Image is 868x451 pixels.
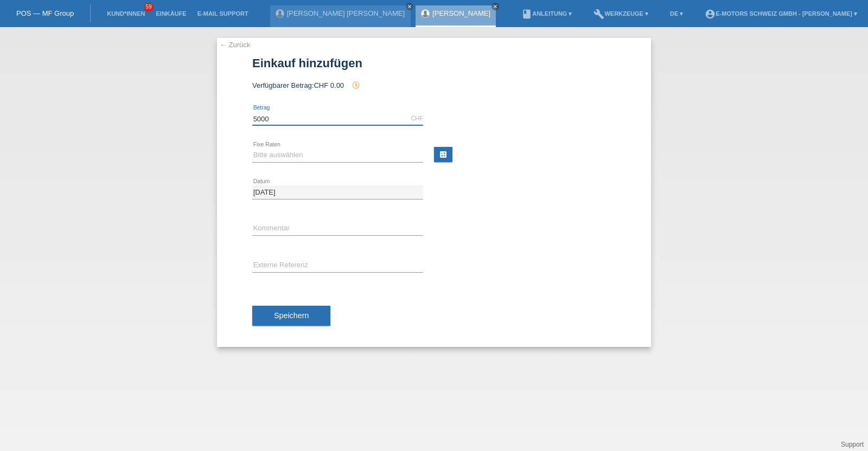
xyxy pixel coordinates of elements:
a: calculate [434,147,452,162]
h1: Einkauf hinzufügen [252,56,616,70]
a: account_circleE-Motors Schweiz GmbH - [PERSON_NAME] ▾ [699,10,863,17]
a: DE ▾ [665,10,688,17]
a: close [492,3,499,10]
a: buildWerkzeuge ▾ [588,10,654,17]
i: calculate [439,150,448,159]
i: close [493,4,498,9]
span: CHF 0.00 [314,81,344,89]
a: close [406,3,413,10]
div: CHF [411,115,423,121]
a: [PERSON_NAME] [432,9,490,17]
i: build [593,9,604,20]
a: bookAnleitung ▾ [516,10,577,17]
button: Speichern [252,306,330,326]
i: close [407,4,412,9]
a: Kund*innen [101,10,150,17]
a: POS — MF Group [16,9,74,17]
span: Speichern [274,311,309,320]
i: history_toggle_off [352,81,360,89]
a: Support [841,441,864,448]
i: account_circle [705,9,716,20]
i: book [521,9,532,20]
a: [PERSON_NAME] [PERSON_NAME] [287,9,405,17]
div: Verfügbarer Betrag: [252,81,616,89]
a: ← Zurück [220,41,250,49]
span: 59 [144,3,154,12]
a: Einkäufe [150,10,192,17]
span: Seit der Autorisierung wurde ein Einkauf hinzugefügt, welcher eine zukünftige Autorisierung und d... [346,81,360,89]
a: E-Mail Support [192,10,254,17]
